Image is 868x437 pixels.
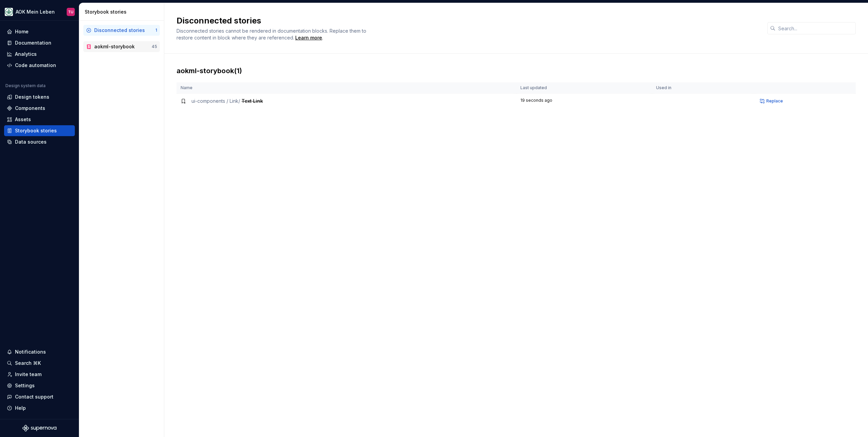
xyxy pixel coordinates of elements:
div: Assets [15,116,31,123]
input: Search... [775,22,856,34]
div: Data sources [15,139,47,145]
a: Settings [4,380,75,391]
div: Notifications [15,349,46,355]
div: Invite team [15,371,41,378]
div: 1 [155,28,157,33]
div: Contact support [15,393,53,400]
a: Assets [4,114,75,125]
button: Help [4,403,75,414]
a: Documentation [4,37,75,48]
div: Disconnected stories [94,27,145,34]
a: Storybook stories [4,125,75,136]
th: Used in [652,82,754,94]
div: Analytics [15,51,37,58]
button: Contact support [4,391,75,402]
button: AOK Mein LebenTU [1,4,78,19]
a: Code automation [4,60,75,71]
div: Storybook stories [85,9,161,15]
div: aokml-storybook [94,43,135,50]
img: df5db9ef-aba0-4771-bf51-9763b7497661.png [5,8,13,16]
div: 45 [152,44,157,49]
div: AOK Mein Leben [16,9,55,15]
div: Code automation [15,62,56,69]
svg: Supernova Logo [22,425,56,432]
div: Search ⌘K [15,360,41,367]
div: Design tokens [15,94,49,100]
div: Design system data [5,83,46,88]
a: Data sources [4,136,75,147]
span: Replace [766,98,783,104]
a: Design tokens [4,92,75,102]
a: Home [4,26,75,37]
h2: Disconnected stories [177,15,759,26]
button: Notifications [4,346,75,357]
span: . [294,35,323,41]
td: 19 seconds ago [516,94,652,110]
h3: aokml-storybook ( 1 ) [177,66,856,76]
span: ui-components / Link / [191,98,240,104]
a: Learn more [295,34,322,41]
div: Settings [15,382,35,389]
div: Documentation [15,39,51,46]
div: Help [15,405,26,411]
span: Disconnected stories cannot be rendered in documentation blocks. Replace them to restore content ... [177,28,368,41]
a: Invite team [4,369,75,380]
div: Storybook stories [15,127,57,134]
div: Home [15,28,29,35]
a: Disconnected stories1 [83,25,160,36]
span: Text Link [241,98,263,104]
a: aokml-storybook45 [83,41,160,52]
th: Name [177,82,516,94]
a: Components [4,103,75,114]
a: Analytics [4,49,75,60]
button: Search ⌘K [4,358,75,369]
div: Components [15,105,45,112]
button: Replace [758,96,786,106]
th: Last updated [516,82,652,94]
div: TU [68,9,73,15]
